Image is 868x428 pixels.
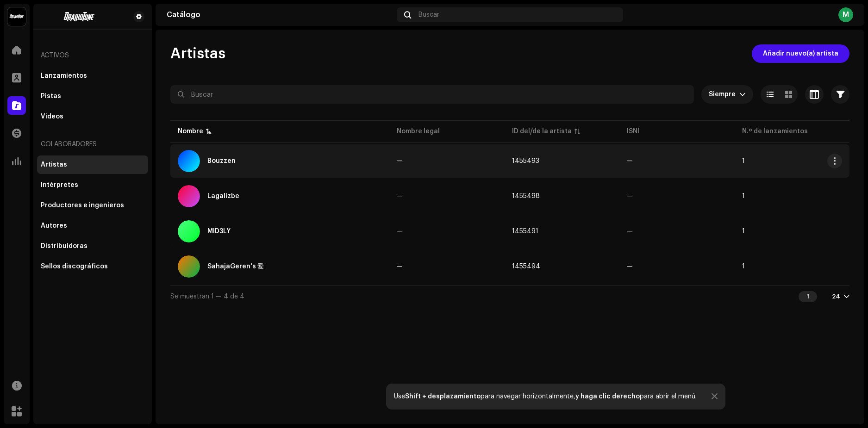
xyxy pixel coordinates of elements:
span: — [397,263,403,270]
button: Añadir nuevo(a) artista [752,44,849,63]
span: — [397,193,403,199]
div: M [838,7,853,22]
img: 4be5d718-524a-47ed-a2e2-bfbeb4612910 [41,11,119,22]
span: — [397,158,403,164]
span: Se muestran 1 — 4 de 4 [170,293,244,300]
span: 1 [742,228,745,235]
re-m-nav-item: Distribuidoras [37,237,148,255]
span: 1 [742,158,745,164]
div: MID3LY [207,228,231,235]
div: Productores e ingenieros [41,202,124,209]
span: Buscar [418,11,439,19]
div: Sellos discográficos [41,263,108,270]
re-m-nav-item: Productores e ingenieros [37,196,148,215]
span: Artistas [170,44,225,63]
div: dropdown trigger [739,85,746,104]
span: Siempre [709,85,739,104]
span: — [627,158,633,164]
div: Nombre [178,127,203,136]
span: — [627,228,633,235]
re-m-nav-item: Autores [37,217,148,235]
div: SahajaGeren's 愛 [207,263,264,270]
span: 1 [742,263,745,270]
div: Videos [41,113,63,120]
span: 1455491 [512,228,538,235]
re-a-nav-header: Activos [37,44,148,67]
re-m-nav-item: Pistas [37,87,148,105]
re-m-nav-item: Sellos discográficos [37,257,148,276]
re-m-nav-item: Intérpretes [37,176,148,194]
div: Intérpretes [41,181,78,189]
span: 1455493 [512,158,539,164]
div: 24 [832,293,840,300]
re-a-nav-header: Colaboradores [37,133,148,155]
strong: Shift + desplazamiento [405,393,481,400]
span: — [397,228,403,235]
div: Lanzamientos [41,72,87,80]
div: 1 [799,291,817,302]
div: Artistas [41,161,67,168]
re-m-nav-item: Artistas [37,155,148,174]
strong: y haga clic derecho [575,393,640,400]
re-m-nav-item: Videos [37,107,148,126]
re-m-nav-item: Lanzamientos [37,67,148,85]
img: 10370c6a-d0e2-4592-b8a2-38f444b0ca44 [7,7,26,26]
div: Lagalizbe [207,193,239,199]
div: Distribuidoras [41,242,87,250]
span: — [627,263,633,270]
input: Buscar [170,85,694,104]
span: 1 [742,193,745,199]
span: 1455494 [512,263,540,270]
div: Pistas [41,93,61,100]
div: Use para navegar horizontalmente, para abrir el menú. [394,393,697,400]
div: Catálogo [167,11,393,19]
span: 1455498 [512,193,540,199]
div: Autores [41,222,67,230]
span: Añadir nuevo(a) artista [763,44,838,63]
div: Bouzzen [207,158,236,164]
span: — [627,193,633,199]
div: ID del/de la artista [512,127,572,136]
